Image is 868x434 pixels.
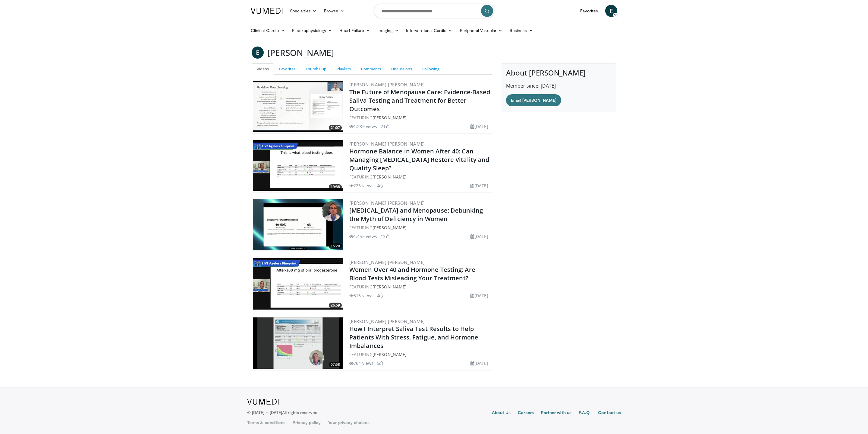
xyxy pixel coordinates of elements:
a: Favorites [577,5,602,17]
a: Heart Failure [336,24,374,37]
img: 33d506b3-e6c1-4efb-81a7-5886c188c961.300x170_q85_crop-smart_upscale.jpg [253,140,343,191]
a: Your privacy choices [328,420,369,426]
a: 21:07 [253,81,343,132]
img: VuMedi Logo [251,8,283,14]
a: Privacy policy [293,420,321,426]
a: Favorites [274,63,300,75]
a: [PERSON_NAME] [PERSON_NAME] [349,318,425,324]
span: 26:59 [329,303,342,308]
a: [PERSON_NAME] [373,115,407,121]
a: [PERSON_NAME] [PERSON_NAME] [349,82,425,88]
p: © [DATE] – [DATE] [247,410,318,416]
li: 1,455 views [349,233,377,240]
div: FEATURING [349,224,491,231]
li: 1,289 views [349,123,377,130]
a: Partner with us [541,410,571,417]
a: 15:20 [253,199,343,250]
img: a755c64e-7724-4b22-9a58-92085361c1a2.300x170_q85_crop-smart_upscale.jpg [253,317,343,369]
li: 226 views [349,182,373,189]
li: 4 [377,292,383,299]
img: 1482e3f1-b6e2-4865-978d-54b85126c619.300x170_q85_crop-smart_upscale.jpg [253,199,343,250]
a: [PERSON_NAME] [PERSON_NAME] [349,259,425,265]
a: Electrophysiology [288,24,336,37]
li: 764 views [349,360,373,366]
a: Contact us [598,410,621,417]
a: E [252,47,264,59]
a: Thumbs Up [300,63,332,75]
li: 4 [377,182,383,189]
a: Peripheral Vascular [456,24,506,37]
span: 21:07 [329,125,342,130]
a: Business [506,24,537,37]
a: 26:59 [253,258,343,310]
a: 07:58 [253,317,343,369]
a: Videos [252,63,274,75]
a: [PERSON_NAME] [373,174,407,180]
li: [DATE] [470,182,488,189]
li: [DATE] [470,292,488,299]
li: 316 views [349,292,373,299]
a: 19:38 [253,140,343,191]
a: [PERSON_NAME] [373,352,407,357]
a: Women Over 40 and Hormone Testing: Are Blood Tests Misleading Your Treatment? [349,265,475,282]
a: [PERSON_NAME] [373,284,407,290]
img: daeec1d2-8e33-46d8-83fd-8518f2ff3a01.300x170_q85_crop-smart_upscale.jpg [253,258,343,310]
a: How I Interpret Saliva Test Results to Help Patients With Stress, Fatigue, and Hormone Imbalances [349,325,478,350]
a: Discussions [386,63,417,75]
a: Comments [356,63,386,75]
a: [MEDICAL_DATA] and Menopause: Debunking the Myth of Deficiency in Women [349,206,483,223]
a: Careers [518,410,534,417]
a: [PERSON_NAME] [PERSON_NAME] [349,200,425,206]
div: FEATURING [349,174,491,180]
a: Clinical Cardio [247,24,288,37]
a: Email [PERSON_NAME] [506,94,561,106]
a: Browse [320,5,348,17]
a: Imaging [374,24,402,37]
div: FEATURING [349,284,491,290]
a: E [605,5,617,17]
h4: About [PERSON_NAME] [506,69,611,77]
li: 5 [377,360,383,366]
a: Following [417,63,445,75]
span: 15:20 [329,243,342,249]
a: Terms & conditions [247,420,285,426]
li: 21 [381,123,389,130]
a: [PERSON_NAME] [PERSON_NAME] [349,141,425,147]
img: VuMedi Logo [247,399,279,405]
a: Interventional Cardio [402,24,456,37]
a: Playlists [332,63,356,75]
div: FEATURING [349,351,491,358]
a: F.A.Q. [579,410,591,417]
span: 07:58 [329,362,342,367]
input: Search topics, interventions [374,4,494,18]
h3: [PERSON_NAME] [267,47,334,59]
li: [DATE] [470,123,488,130]
li: [DATE] [470,360,488,366]
p: Member since: [DATE] [506,82,611,89]
a: About Us [492,410,511,417]
li: [DATE] [470,233,488,240]
a: [PERSON_NAME] [373,225,407,230]
a: The Future of Menopause Care: Evidence-Based Saliva Testing and Treatment for Better Outcomes [349,88,490,113]
a: Specialties [286,5,320,17]
span: 19:38 [329,184,342,190]
span: All rights reserved [282,410,317,415]
li: 13 [381,233,389,240]
div: FEATURING [349,114,491,121]
a: Hormone Balance in Women After 40: Can Managing [MEDICAL_DATA] Restore Vitality and Quality Sleep? [349,147,489,172]
img: ab4fe1c7-4cdb-455e-b709-97a1c4066611.300x170_q85_crop-smart_upscale.jpg [253,81,343,132]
